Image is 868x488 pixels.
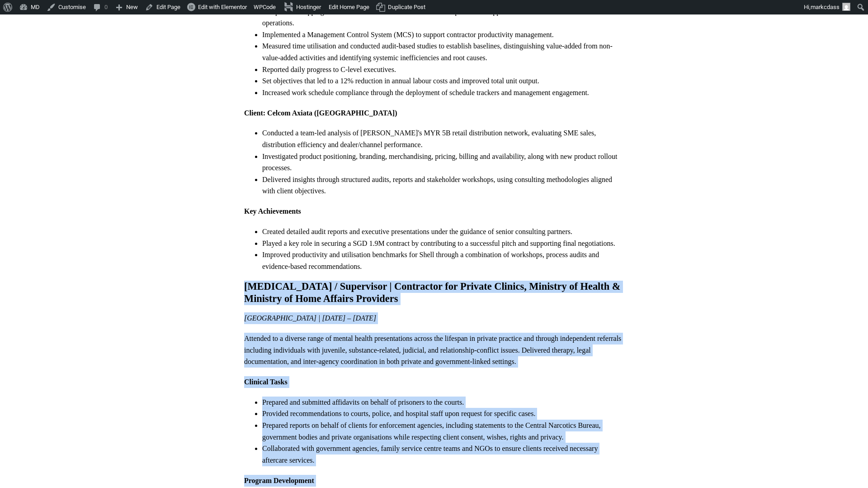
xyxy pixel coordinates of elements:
img: logo_orange.svg [14,14,22,22]
span: markcdass [811,4,840,10]
li: Created detailed audit reports and executive presentations under the guidance of senior consultin... [262,226,624,238]
li: Measured time utilisation and conducted audit-based studies to establish baselines, distinguishin... [262,40,624,63]
div: Keywords by Traffic [100,53,152,59]
li: Prepared and submitted affidavits on behalf of prisoners to the courts. [262,397,624,408]
span: Edit with Elementor [198,4,247,10]
li: Prepared reports on behalf of clients for enforcement agencies, including statements to the Centr... [262,420,624,443]
li: Improved productivity and utilisation benchmarks for Shell through a combination of workshops, pr... [262,249,624,272]
div: Domain: [DOMAIN_NAME] [24,24,99,31]
li: Led process mapping initiatives that identified inefficiencies and optimisation opportunities acr... [262,6,624,29]
img: tab_domain_overview_orange.svg [24,53,32,60]
div: v 4.0.25 [25,14,44,22]
li: Played a key role in securing a SGD 1.9M contract by contributing to a successful pitch and suppo... [262,238,624,249]
strong: Program Development [244,477,314,484]
img: website_grey.svg [14,24,22,31]
li: Collaborated with government agencies, family service centre teams and NGOs to ensure clients rec... [262,443,624,466]
li: Investigated product positioning, branding, merchandising, pricing, billing and availability, alo... [262,151,624,174]
p: Attended to a diverse range of mental health presentations across the lifespan in private practic... [244,333,624,368]
li: Reported daily progress to C-level executives. [262,64,624,76]
li: Set objectives that led to a 12% reduction in annual labour costs and improved total unit output. [262,75,624,87]
strong: Client: Celcom Axiata ([GEOGRAPHIC_DATA]) [244,109,397,117]
h2: [MEDICAL_DATA] / Supervisor | Contractor for Private Clinics, Ministry of Health & Ministry of Ho... [244,281,624,305]
img: tab_keywords_by_traffic_grey.svg [90,53,97,60]
li: Implemented a Management Control System (MCS) to support contractor productivity management. [262,29,624,41]
strong: Clinical Tasks [244,378,288,386]
li: Conducted a team-led analysis of [PERSON_NAME]'s MYR 5B retail distribution network, evaluating S... [262,127,624,150]
strong: Key Achievements [244,207,301,215]
li: Increased work schedule compliance through the deployment of schedule trackers and management eng... [262,87,624,99]
li: Provided recommendations to courts, police, and hospital staff upon request for specific cases. [262,408,624,420]
i: [GEOGRAPHIC_DATA] | [DATE] – [DATE] [244,314,376,322]
li: Delivered insights through structured audits, reports and stakeholder workshops, using consulting... [262,174,624,197]
div: Domain Overview [34,53,81,59]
